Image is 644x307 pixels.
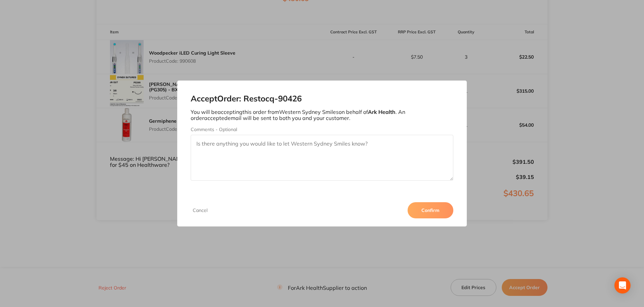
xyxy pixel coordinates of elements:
p: You will be accepting this order from Western Sydney Smiles on behalf of . An order accepted emai... [191,109,454,121]
button: Cancel [191,207,210,213]
div: Open Intercom Messenger [614,277,631,294]
h2: Accept Order: Restocq- 90426 [191,94,454,103]
button: Confirm [408,202,453,218]
b: Ark Health [368,109,395,115]
label: Comments - Optional [191,127,454,132]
